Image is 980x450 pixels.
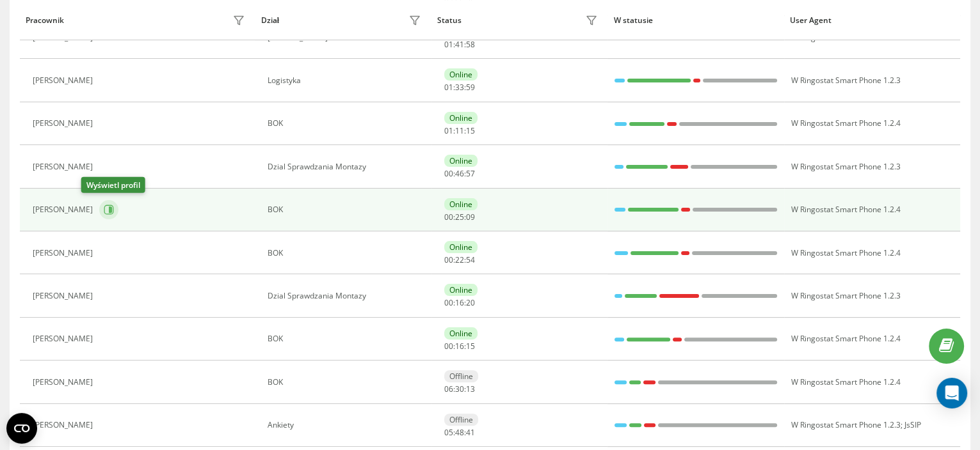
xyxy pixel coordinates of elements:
span: 05 [444,427,453,438]
span: 46 [455,168,464,179]
div: Wyświetl profil [81,177,145,193]
div: Online [444,284,478,296]
span: 57 [466,168,475,179]
span: 20 [466,297,475,308]
span: 16 [455,341,464,352]
div: : : [444,40,475,49]
div: [PERSON_NAME] [33,33,96,42]
span: 01 [444,82,453,93]
span: 01 [444,39,453,50]
span: 13 [466,384,475,394]
span: W Ringostat Smart Phone 1.2.3 [791,161,901,172]
div: : : [444,83,475,92]
span: W Ringostat Smart Phone 1.2.4 [791,376,901,387]
span: 25 [455,212,464,222]
div: [PERSON_NAME] [33,421,96,430]
span: 59 [466,82,475,93]
span: 33 [455,82,464,93]
div: [PERSON_NAME] [33,378,96,387]
span: W Ringostat Smart Phone 1.2.3 [791,290,901,301]
span: 00 [444,254,453,265]
span: 00 [444,341,453,352]
div: Logistyka [268,76,424,85]
div: BOK [268,205,424,214]
div: [PERSON_NAME] [33,205,96,214]
div: Dzial Sprawdzania Montazy [268,291,424,300]
div: BOK [268,334,424,343]
div: Pracownik [26,16,64,25]
span: 22 [455,254,464,265]
div: Offline [444,414,478,426]
div: : : [444,299,475,307]
div: BOK [268,378,424,387]
div: Ankiety [268,421,424,430]
span: 00 [444,212,453,222]
div: : : [444,127,475,136]
div: [PERSON_NAME] [33,249,96,258]
div: [PERSON_NAME] [33,162,96,171]
div: : : [444,169,475,178]
span: 01 [444,125,453,136]
span: 58 [466,39,475,50]
span: W Ringostat Smart Phone 1.2.3 [791,419,901,430]
span: 41 [455,39,464,50]
div: User Agent [790,16,954,25]
div: Online [444,327,478,339]
span: 00 [444,297,453,308]
span: 41 [466,427,475,438]
div: : : [444,385,475,394]
div: : : [444,342,475,351]
span: 15 [466,341,475,352]
span: W Ringostat Smart Phone 1.2.4 [791,118,901,128]
div: [PERSON_NAME] [268,33,424,42]
div: Online [444,155,478,167]
span: 06 [444,384,453,394]
span: 48 [455,427,464,438]
span: 15 [466,125,475,136]
div: [PERSON_NAME] [33,334,96,343]
div: [PERSON_NAME] [33,291,96,300]
span: 11 [455,125,464,136]
div: : : [444,213,475,222]
span: 09 [466,212,475,222]
span: W Ringostat Smart Phone 1.2.4 [791,247,901,258]
span: W Ringostat Smart Phone 1.2.4 [791,333,901,344]
div: Online [444,112,478,124]
div: Dział [261,16,279,25]
button: Open CMP widget [6,413,37,444]
span: W Ringostat Smart Phone 1.2.3 [791,75,901,86]
div: [PERSON_NAME] [33,119,96,128]
div: Open Intercom Messenger [936,378,967,408]
span: 30 [455,384,464,394]
div: W statusie [614,16,778,25]
div: [PERSON_NAME] [33,76,96,85]
div: Online [444,241,478,253]
div: Online [444,68,478,81]
div: BOK [268,119,424,128]
span: W Ringostat Smart Phone 1.2.4 [791,204,901,215]
div: : : [444,256,475,265]
div: Status [437,16,462,25]
span: 00 [444,168,453,179]
span: 54 [466,254,475,265]
div: Offline [444,370,478,382]
div: Online [444,198,478,210]
div: BOK [268,249,424,258]
span: 16 [455,297,464,308]
span: JsSIP [904,419,921,430]
div: Dzial Sprawdzania Montazy [268,162,424,171]
div: : : [444,428,475,437]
